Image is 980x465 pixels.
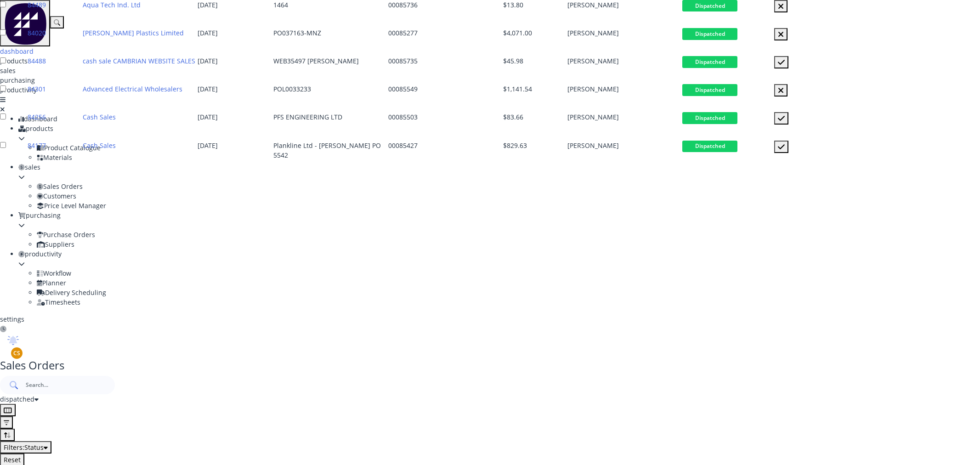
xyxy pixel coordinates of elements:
[83,0,141,9] a: Aqua Tech Ind. Ltd
[83,28,184,37] a: [PERSON_NAME] Plastics Limited
[198,84,273,94] div: [DATE]
[26,376,115,394] input: Search...
[37,191,980,201] div: Customers
[198,112,273,122] div: [DATE]
[83,57,195,65] a: cash sale CAMBRIAN WEBSITE SALES
[37,297,980,307] div: Timesheets
[37,239,980,249] div: Suppliers
[567,141,682,150] div: [PERSON_NAME]
[682,28,737,40] span: Dispatched
[83,113,116,121] a: Cash Sales
[37,230,980,239] div: Purchase Orders
[503,141,567,150] div: $829.63
[503,28,567,38] div: $4,071.00
[28,141,46,150] a: 84177
[4,443,44,452] span: Filters: Status
[388,56,503,66] div: 00085735
[682,56,737,68] span: Dispatched
[18,124,980,133] div: products
[503,56,567,66] div: $45.98
[83,141,116,150] a: Cash Sales
[37,278,980,288] div: Planner
[273,28,388,38] div: PO037163-MNZ
[198,28,273,38] div: [DATE]
[388,84,503,94] div: 00085549
[18,210,980,220] div: purchasing
[18,249,980,259] div: productivity
[13,349,20,357] span: CS
[388,112,503,122] div: 00085503
[273,141,388,160] div: Plankline Ltd - [PERSON_NAME] PO 5542
[37,181,980,191] div: Sales Orders
[37,288,980,297] div: Delivery Scheduling
[37,268,980,278] div: Workflow
[273,112,388,122] div: PFS ENGINEERING LTD
[28,28,46,37] a: 84020
[567,84,682,94] div: [PERSON_NAME]
[388,28,503,38] div: 00085277
[682,112,737,124] span: Dispatched
[388,141,503,150] div: 00085427
[682,84,737,96] span: Dispatched
[18,162,980,172] div: sales
[503,84,567,94] div: $1,141.54
[4,1,46,45] img: Factory
[567,28,682,38] div: [PERSON_NAME]
[567,56,682,66] div: [PERSON_NAME]
[198,56,273,66] div: [DATE]
[37,201,980,210] div: Price Level Manager
[273,84,388,94] div: POL0033233
[567,112,682,122] div: [PERSON_NAME]
[28,113,46,121] a: 84256
[28,57,46,65] a: 84488
[273,56,388,66] div: WEB35497 [PERSON_NAME]
[28,85,46,93] a: 84301
[503,112,567,122] div: $83.66
[198,141,273,150] div: [DATE]
[83,85,182,93] a: Advanced Electrical Wholesalers
[682,141,737,152] span: Dispatched
[28,0,46,9] a: 84489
